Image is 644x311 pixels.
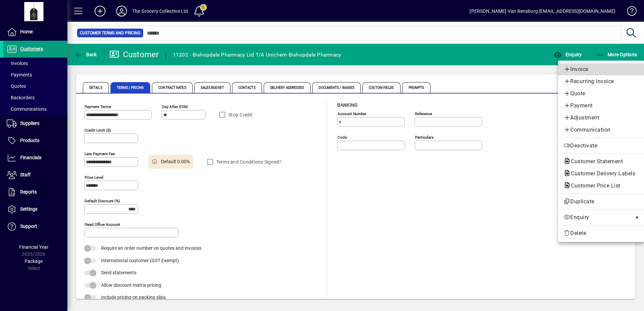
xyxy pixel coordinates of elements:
span: Communication [563,126,639,134]
span: Customer Statement [563,158,626,165]
span: Delete [563,229,639,237]
button: Deactivate customer [558,140,644,152]
span: Adjustment [563,114,639,122]
span: Enquiry [563,213,631,221]
span: Duplicate [563,198,639,206]
span: Payment [563,102,639,110]
span: Invoice [563,65,639,73]
span: Customer Price List [563,182,624,189]
span: Quote [563,90,639,98]
span: Deactivate [563,142,639,150]
span: Customer Delivery Labels [563,170,639,177]
span: Recurring Invoice [563,77,639,85]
